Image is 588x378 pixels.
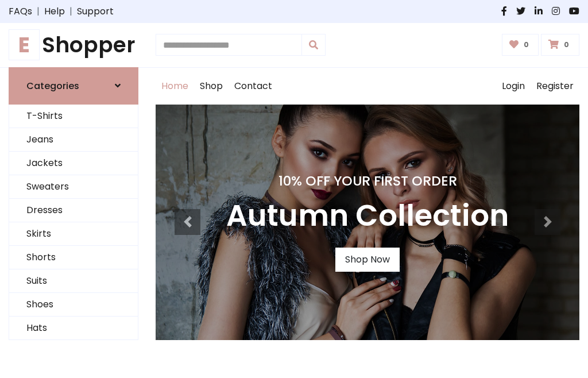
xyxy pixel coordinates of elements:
a: Categories [9,67,138,105]
span: 0 [521,40,532,50]
a: Home [156,68,194,105]
h3: Autumn Collection [226,198,509,234]
a: Register [531,68,579,105]
h4: 10% Off Your First Order [226,173,509,189]
a: Hats [9,317,138,340]
a: 0 [541,34,579,56]
a: Dresses [9,199,138,222]
span: E [9,29,40,60]
a: Sweaters [9,175,138,199]
a: Shop Now [335,248,400,272]
a: Jackets [9,152,138,175]
a: Skirts [9,222,138,246]
a: Help [44,5,65,18]
h6: Categories [26,80,79,91]
span: 0 [561,40,572,50]
a: Suits [9,269,138,293]
a: Shorts [9,246,138,269]
a: Shop [194,68,229,105]
span: | [65,5,77,18]
a: Login [496,68,531,105]
a: T-Shirts [9,105,138,128]
a: Support [77,5,114,18]
a: EShopper [9,32,138,58]
span: | [32,5,44,18]
h1: Shopper [9,32,138,58]
a: Contact [229,68,278,105]
a: 0 [502,34,539,56]
a: Jeans [9,128,138,152]
a: FAQs [9,5,32,18]
a: Shoes [9,293,138,317]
